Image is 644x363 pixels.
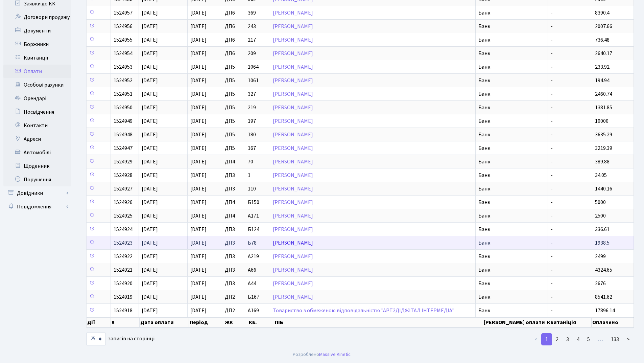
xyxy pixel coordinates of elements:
[595,185,612,192] span: 1440.16
[142,307,158,314] span: [DATE]
[273,90,313,98] a: [PERSON_NAME]
[551,173,589,178] span: -
[225,240,242,246] span: ДП3
[3,10,71,24] a: Договори продажу
[551,308,589,313] span: -
[190,117,207,125] span: [DATE]
[142,185,158,192] span: [DATE]
[190,131,207,138] span: [DATE]
[551,281,589,286] span: -
[595,158,610,165] span: 389.88
[225,78,242,83] span: ДП5
[114,77,133,84] span: 1524952
[248,51,267,56] span: 209
[551,240,589,246] span: -
[595,104,612,111] span: 1381.85
[225,186,242,191] span: ДП3
[478,281,545,286] span: Банк
[142,226,158,233] span: [DATE]
[248,186,267,191] span: 110
[551,105,589,110] span: -
[142,280,158,287] span: [DATE]
[551,186,589,191] span: -
[248,173,267,178] span: 1
[114,199,133,206] span: 1524926
[142,144,158,152] span: [DATE]
[273,131,313,138] a: [PERSON_NAME]
[3,173,71,186] a: Порушення
[595,172,607,179] span: 34.05
[248,317,274,327] th: Кв.
[114,226,133,233] span: 1524924
[3,119,71,132] a: Контакти
[595,226,610,233] span: 336.61
[319,351,351,358] a: Massive Kinetic
[248,105,267,110] span: 219
[273,307,454,314] a: Товариство з обмеженою відповідальністю "АРТ2ДІДЖІТАЛ ІНТЕРМЕДІА"
[551,118,589,124] span: -
[248,200,267,205] span: Б150
[583,333,594,345] a: 5
[551,132,589,137] span: -
[274,317,483,327] th: ПІБ
[190,226,207,233] span: [DATE]
[248,64,267,70] span: 1064
[225,37,242,43] span: ДП6
[86,333,106,345] select: записів на сторінці
[225,145,242,151] span: ДП5
[248,240,267,246] span: Б78
[273,212,313,220] a: [PERSON_NAME]
[478,10,545,16] span: Банк
[190,266,207,274] span: [DATE]
[114,158,133,165] span: 1524929
[86,333,154,345] label: записів на сторінці
[551,159,589,164] span: -
[114,50,133,57] span: 1524954
[595,212,606,220] span: 2500
[551,51,589,56] span: -
[551,213,589,219] span: -
[573,333,583,345] a: 4
[114,266,133,274] span: 1524921
[114,90,133,98] span: 1524951
[190,104,207,111] span: [DATE]
[551,267,589,273] span: -
[190,253,207,260] span: [DATE]
[225,91,242,97] span: ДП5
[273,172,313,179] a: [PERSON_NAME]
[273,239,313,247] a: [PERSON_NAME]
[3,159,71,173] a: Щоденник
[190,199,207,206] span: [DATE]
[142,117,158,125] span: [DATE]
[551,24,589,29] span: -
[114,63,133,71] span: 1524953
[114,172,133,179] span: 1524928
[248,37,267,43] span: 217
[225,132,242,137] span: ДП5
[551,254,589,259] span: -
[248,10,267,16] span: 369
[273,293,313,301] a: [PERSON_NAME]
[248,267,267,273] span: А66
[142,77,158,84] span: [DATE]
[114,185,133,192] span: 1524927
[273,199,313,206] a: [PERSON_NAME]
[3,51,71,65] a: Квитанції
[595,63,610,71] span: 233.92
[225,105,242,110] span: ДП5
[142,199,158,206] span: [DATE]
[225,294,242,300] span: ДП2
[478,118,545,124] span: Банк
[273,23,313,30] a: [PERSON_NAME]
[142,23,158,30] span: [DATE]
[541,333,552,345] a: 1
[3,92,71,105] a: Орендарі
[142,158,158,165] span: [DATE]
[595,293,612,301] span: 8541.62
[225,213,242,219] span: ДП4
[478,240,545,246] span: Банк
[248,294,267,300] span: Б167
[273,77,313,84] a: [PERSON_NAME]
[478,213,545,219] span: Банк
[248,78,267,83] span: 1061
